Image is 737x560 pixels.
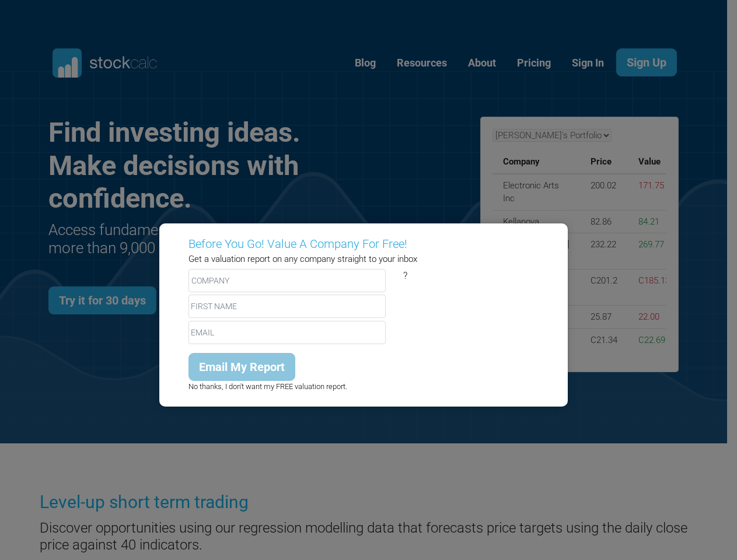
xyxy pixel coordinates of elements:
h5: Before You Go! Value A Company For Free! [188,235,539,253]
input: EMAIL [188,321,386,344]
input: COMPANY [188,269,386,292]
p: No thanks, I don't want my FREE valuation report. [180,381,547,393]
p: Get a valuation report on any company straight to your inbox [188,253,539,266]
input: Email My Report [188,353,295,381]
span: ? [403,270,407,281]
input: FIRST NAME [188,295,386,318]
